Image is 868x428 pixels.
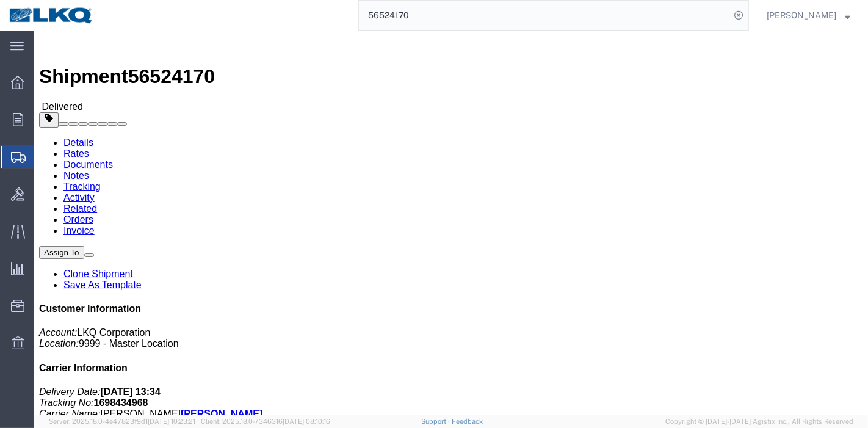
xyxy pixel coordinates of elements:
[49,418,195,425] span: Server: 2025.18.0-4e47823f9d1
[283,418,330,425] span: [DATE] 08:10:16
[766,8,851,23] button: [PERSON_NAME]
[201,418,330,425] span: Client: 2025.18.0-7346316
[665,416,853,427] span: Copyright © [DATE]-[DATE] Agistix Inc., All Rights Reserved
[148,418,195,425] span: [DATE] 10:23:21
[767,9,836,22] span: Praveen Nagaraj
[34,31,868,415] iframe: FS Legacy Container
[452,418,483,425] a: Feedback
[9,6,94,24] img: logo
[421,418,452,425] a: Support
[359,1,730,30] input: Search for shipment number, reference number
